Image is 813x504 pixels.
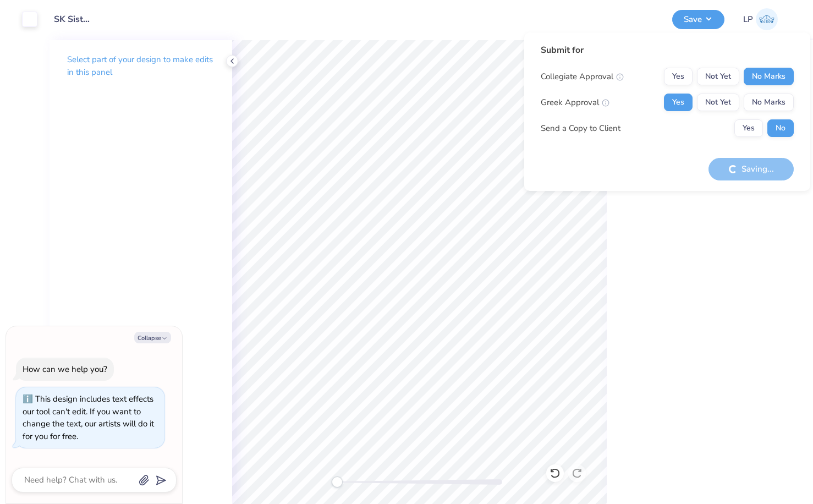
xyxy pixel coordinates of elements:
button: Yes [664,68,693,85]
input: Untitled Design [46,8,100,30]
button: No Marks [744,94,794,111]
img: Lexie Palomo [756,8,778,30]
button: Collapse [134,332,171,343]
div: Submit for [541,43,794,57]
button: Not Yet [697,68,739,85]
button: Save [672,10,724,29]
span: LP [743,13,753,26]
a: LP [738,8,783,30]
div: Send a Copy to Client [541,122,620,135]
div: Greek Approval [541,96,609,109]
div: How can we help you? [23,364,107,375]
p: Select part of your design to make edits in this panel [67,53,215,79]
button: Yes [734,119,763,137]
div: This design includes text effects our tool can't edit. If you want to change the text, our artist... [23,393,154,442]
button: No [767,119,794,137]
div: Collegiate Approval [541,70,624,83]
button: Not Yet [697,94,739,111]
button: No Marks [744,68,794,85]
div: Accessibility label [332,476,343,487]
button: Yes [664,94,693,111]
